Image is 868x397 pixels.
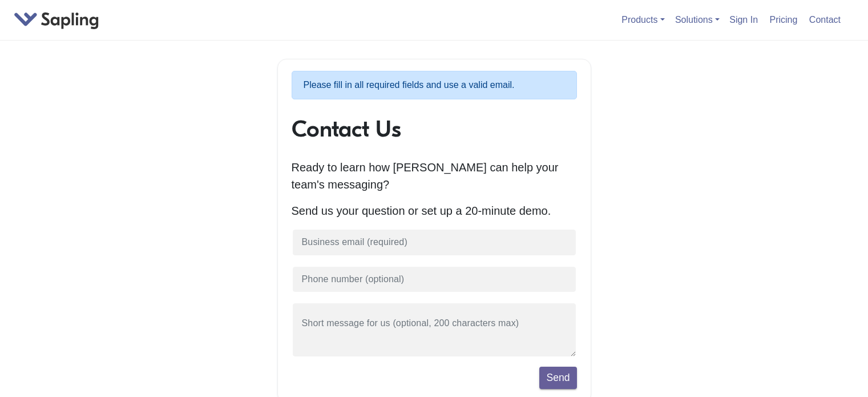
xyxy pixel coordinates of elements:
p: Please fill in all required fields and use a valid email. [292,71,577,99]
a: Solutions [675,15,720,25]
a: Pricing [765,10,802,29]
input: Phone number (optional) [292,266,577,294]
a: Sign In [725,10,762,29]
a: Products [621,15,664,25]
button: Send [539,367,576,388]
p: Send us your question or set up a 20-minute demo. [292,202,577,219]
a: Contact [805,10,845,29]
p: Ready to learn how [PERSON_NAME] can help your team's messaging? [292,159,577,193]
h1: Contact Us [292,115,577,143]
input: Business email (required) [292,228,577,256]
